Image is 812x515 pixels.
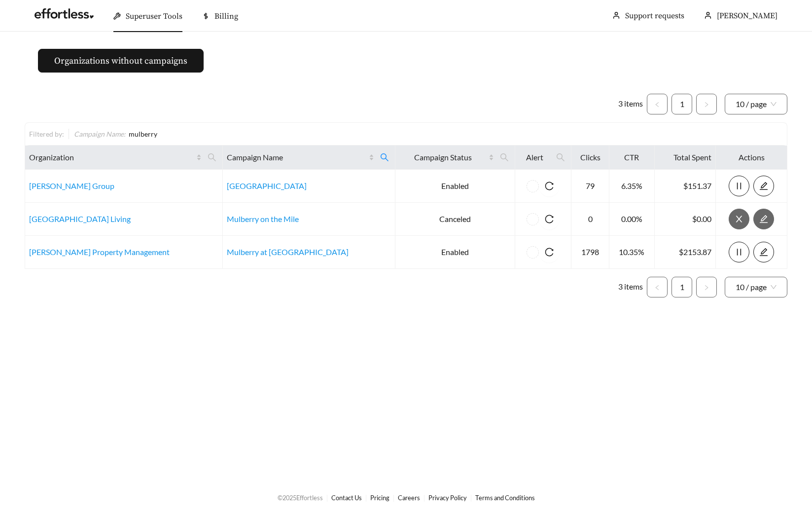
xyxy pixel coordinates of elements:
span: mulberry [129,130,157,138]
a: Mulberry on the Mile [227,214,299,223]
td: Canceled [395,203,515,236]
span: pause [729,182,749,190]
button: Organizations without campaigns [38,49,204,73]
div: Filtered by: [29,129,69,139]
a: Pricing [370,494,389,502]
a: Support requests [625,11,684,21]
a: Contact Us [331,494,362,502]
a: Careers [398,494,420,502]
td: 0.00% [609,203,655,236]
span: search [496,149,513,165]
span: Alert [519,151,550,163]
li: 1 [671,277,692,297]
span: reload [539,248,560,257]
span: search [556,153,565,162]
div: Page Size [725,94,787,114]
a: 1 [672,94,692,114]
td: 6.35% [609,170,655,203]
span: search [380,153,389,162]
span: Organizations without campaigns [54,54,187,68]
button: right [696,94,717,114]
th: CTR [609,146,655,170]
li: Next Page [696,94,717,114]
li: Previous Page [647,94,668,114]
td: 10.35% [609,236,655,269]
button: pause [729,176,749,196]
span: Organization [29,151,194,163]
td: 79 [571,170,609,203]
button: left [647,94,668,114]
li: Next Page [696,277,717,297]
span: edit [754,248,774,257]
button: pause [729,242,749,262]
a: [PERSON_NAME] Property Management [29,247,170,257]
li: 3 items [618,94,643,114]
button: edit [753,176,774,196]
span: Superuser Tools [126,11,182,21]
span: left [654,102,660,108]
a: Terms and Conditions [475,494,535,502]
td: Enabled [395,236,515,269]
button: edit [753,242,774,262]
a: 1 [672,277,692,297]
span: search [208,153,216,162]
a: Mulberry at [GEOGRAPHIC_DATA] [227,247,349,257]
a: edit [753,214,774,223]
button: reload [539,242,560,262]
th: Actions [716,146,787,170]
th: Clicks [571,146,609,170]
td: 0 [571,203,609,236]
span: [PERSON_NAME] [717,11,777,21]
td: $0.00 [655,203,716,236]
th: Total Spent [655,146,716,170]
span: search [500,153,509,162]
li: 1 [671,94,692,114]
span: search [376,149,393,165]
span: edit [754,182,774,190]
button: reload [539,176,560,196]
button: left [647,277,668,297]
span: Campaign Name [227,151,367,163]
span: search [204,149,220,165]
span: right [704,102,709,108]
span: reload [539,182,560,190]
li: Previous Page [647,277,668,297]
li: 3 items [618,277,643,297]
span: pause [729,248,749,257]
span: 10 / page [736,277,777,297]
button: right [696,277,717,297]
span: reload [539,215,560,223]
td: $2153.87 [655,236,716,269]
span: 10 / page [736,94,777,114]
span: right [704,285,709,291]
a: edit [753,247,774,257]
span: left [654,285,660,291]
td: $151.37 [655,170,716,203]
span: Campaign Name : [74,130,126,138]
a: [GEOGRAPHIC_DATA] Living [29,214,131,223]
button: edit [753,209,774,229]
a: Privacy Policy [428,494,467,502]
a: [PERSON_NAME] Group [29,181,114,190]
td: Enabled [395,170,515,203]
span: © 2025 Effortless [278,494,323,502]
button: reload [539,209,560,229]
div: Page Size [725,277,787,297]
span: Campaign Status [399,151,487,163]
span: Billing [214,11,238,21]
a: edit [753,181,774,190]
span: search [552,149,569,165]
a: [GEOGRAPHIC_DATA] [227,181,307,190]
td: 1798 [571,236,609,269]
